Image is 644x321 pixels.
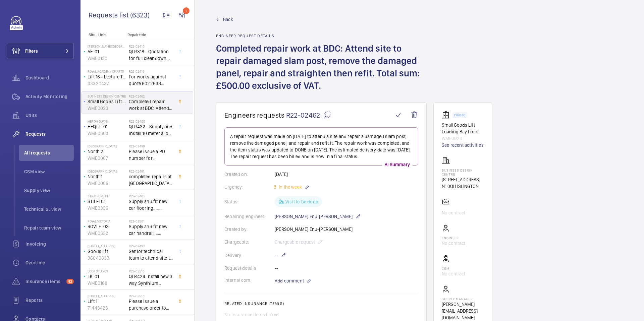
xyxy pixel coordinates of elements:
[88,298,126,305] p: Lift 1
[24,149,74,156] span: All requests
[88,273,126,280] p: LK-01
[442,176,484,183] p: [STREET_ADDRESS]
[88,305,126,311] p: 71443423
[275,212,361,220] p: [PERSON_NAME] Enu-[PERSON_NAME]
[24,168,74,175] span: CSM view
[25,74,74,81] span: Dashboard
[88,130,126,137] p: WME0303
[442,236,465,240] p: Engineer
[129,269,173,273] h2: R22-02516
[442,122,484,135] p: Small Goods Lift Loading Bay Front
[129,98,173,112] span: Completed repair work at BDC: Attend site to repair damaged slam post, remove the damaged panel, ...
[442,168,484,176] p: Business Design Centre
[216,42,427,103] h1: Completed repair work at BDC: Attend site to repair damaged slam post, remove the damaged panel, ...
[129,173,173,187] span: completed repairs at [GEOGRAPHIC_DATA]: Shorten main belts North Lift 1. Total sum £350.00 exclus...
[88,198,126,205] p: STILFT01
[223,16,233,23] span: Back
[88,94,126,98] p: Business Design Centre
[88,44,126,48] p: [PERSON_NAME][GEOGRAPHIC_DATA]
[88,55,126,62] p: WME0130
[24,224,74,231] span: Repair team view
[89,11,130,19] span: Requests list
[224,301,418,306] h2: Related insurance item(s)
[442,135,484,142] p: WME0023
[88,255,126,261] p: 36640833
[80,33,125,37] p: Site - Unit
[442,270,465,277] p: No contract
[129,123,173,137] span: QLR432 - Supply and install 10 meter alloy tower in lift shaft to disengage safety gear. Remove t...
[129,94,173,98] h2: R22-02462
[129,48,173,62] span: QLR318 - Quotation for full cleandown of lift and motor room at, Workspace, [PERSON_NAME][GEOGRAP...
[88,269,126,273] p: Lock Studios
[275,251,286,259] p: --
[88,98,126,105] p: Small Goods Lift Loading Bay Front
[88,294,126,298] p: [STREET_ADDRESS]
[442,297,484,301] p: Supply manager
[88,223,126,230] p: ROVLFT03
[88,194,126,198] p: Stratford int
[25,112,74,119] span: Units
[88,155,126,162] p: WME0007
[24,187,74,194] span: Supply view
[88,123,126,130] p: HEQLFT01
[25,278,64,285] span: Insurance items
[454,114,466,116] p: Paused
[25,93,74,100] span: Activity Monitoring
[88,230,126,237] p: WME0332
[230,133,413,160] p: A repair request was made on [DATE] to attend a site and repair a damaged slam post, remove the d...
[66,279,74,284] span: 43
[129,244,173,248] h2: R22-02493
[88,219,126,223] p: Royal Victoria
[129,119,173,123] h2: R22-02455
[88,80,126,87] p: 33320437
[88,173,126,180] p: North 1
[275,277,304,284] span: Add comment
[382,161,413,168] p: AI Summary
[224,111,285,119] span: Engineers requests
[25,297,74,304] span: Reports
[129,169,173,173] h2: R22-02491
[88,244,126,248] p: [STREET_ADDRESS]
[442,111,452,119] img: elevator.svg
[88,205,126,211] p: WME0336
[25,48,38,54] span: Filters
[88,105,126,112] p: WME0023
[88,144,126,148] p: [GEOGRAPHIC_DATA]
[442,142,484,148] a: See recent activities
[442,240,465,247] p: No contract
[442,301,484,321] p: [PERSON_NAME][EMAIL_ADDRESS][DOMAIN_NAME]
[129,294,173,298] h2: R22-02513
[442,266,465,270] p: CSM
[129,44,173,48] h2: R22-02415
[25,259,74,266] span: Overtime
[277,184,302,190] span: In the week
[25,241,74,247] span: Invoicing
[442,209,465,216] p: No contract
[129,219,173,223] h2: R22-02501
[129,73,173,87] span: For works against quote 6022638 @£2197.00
[88,119,126,123] p: Heron Quays
[127,33,172,37] p: Repair title
[129,273,173,286] span: QLR424- nstall new 3 way Synthium autodialler…..£450.00
[129,223,173,237] span: Supply and fit new car handrail....£575.00
[88,180,126,187] p: WME0006
[7,43,74,59] button: Filters
[88,148,126,155] p: North 2
[129,69,173,73] h2: R22-02419
[129,148,173,162] span: Please issue a PO number for [PERSON_NAME] (Multiple) for the completed repairs at [GEOGRAPHIC_DA...
[129,144,173,148] h2: R22-02499
[442,183,484,190] p: N1 0QH ISLINGTON
[216,34,427,38] h2: Engineer request details
[88,48,126,55] p: AE-01
[129,298,173,311] span: Please issue a purchase order to [PERSON_NAME] (Multiple Lifts) to complete the following repairs...
[88,280,126,286] p: WME0168
[286,111,331,119] span: R22-02462
[129,248,173,261] span: Senior technical team to attend site to carry out a shaft rewire as required. Material 20% - Labo...
[129,194,173,198] h2: R22-02485
[88,169,126,173] p: [GEOGRAPHIC_DATA]
[88,73,126,80] p: Lift 16 - Lecture Theater Disabled Lift ([PERSON_NAME]) ([GEOGRAPHIC_DATA] )
[88,69,126,73] p: royal academy of arts
[88,248,126,255] p: Goods lift
[24,206,74,212] span: Technical S. view
[25,131,74,137] span: Requests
